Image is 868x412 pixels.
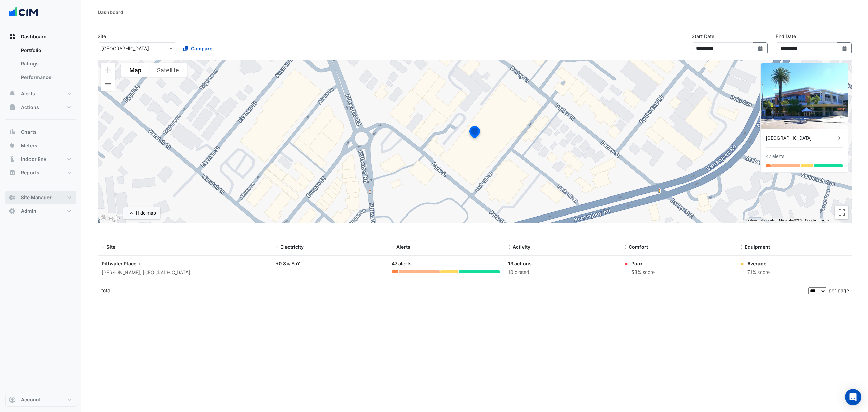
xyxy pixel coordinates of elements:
span: Account [21,396,41,403]
fa-icon: Select Date [757,45,764,51]
img: Google [99,214,122,223]
label: Site [98,33,106,40]
span: Admin [21,208,36,214]
span: Reports [21,169,39,176]
div: Poor [631,260,655,267]
button: Site Manager [5,191,76,204]
a: Portfolio [16,43,76,57]
a: Terms (opens in new tab) [820,218,829,222]
span: Equipment [745,244,770,250]
div: Dashboard [5,43,76,87]
div: Average [747,260,770,267]
div: [GEOGRAPHIC_DATA] [766,135,836,142]
button: Hide map [123,207,160,219]
app-icon: Reports [9,169,16,176]
span: Activity [513,244,530,250]
img: Pittwater Place [761,63,848,129]
span: Electricity [280,244,304,250]
button: Actions [5,100,76,114]
button: Dashboard [5,30,76,43]
button: Zoom in [101,63,115,77]
label: End Date [776,33,796,40]
span: Actions [21,104,39,111]
app-icon: Meters [9,142,16,149]
img: Company Logo [8,5,39,19]
app-icon: Actions [9,104,16,111]
span: Dashboard [21,33,47,40]
button: Indoor Env [5,152,76,166]
span: Charts [21,129,37,135]
fa-icon: Select Date [842,45,848,51]
span: Place [124,260,143,267]
button: Charts [5,125,76,139]
label: Start Date [692,33,714,40]
button: Account [5,393,76,407]
span: Indoor Env [21,156,46,163]
span: Meters [21,142,37,149]
span: Alerts [21,90,35,97]
div: Open Intercom Messenger [845,389,861,405]
button: Show satellite imagery [149,63,187,77]
span: Site Manager [21,194,52,201]
app-icon: Indoor Env [9,156,16,163]
button: Reports [5,166,76,180]
span: per page [829,287,849,293]
div: 53% score [631,268,655,276]
app-icon: Dashboard [9,33,16,40]
div: Hide map [136,210,156,217]
img: site-pin-selected.svg [467,125,482,141]
a: Ratings [16,57,76,71]
button: Show street map [121,63,149,77]
a: +0.8% YoY [276,261,300,266]
a: 13 actions [508,261,532,266]
div: 47 alerts [766,153,784,160]
a: Performance [16,71,76,84]
button: Toggle fullscreen view [835,206,848,219]
app-icon: Alerts [9,90,16,97]
button: Alerts [5,87,76,100]
app-icon: Admin [9,208,16,214]
div: 47 alerts [392,260,499,268]
span: Compare [191,45,212,52]
div: 1 total [98,282,807,299]
button: Admin [5,204,76,218]
span: Pittwater [102,261,123,266]
button: Compare [179,42,217,54]
div: [PERSON_NAME], [GEOGRAPHIC_DATA] [102,269,268,277]
span: Map data ©2025 Google [779,218,816,222]
span: Comfort [629,244,648,250]
button: Zoom out [101,77,115,91]
div: Dashboard [98,8,123,16]
button: Keyboard shortcuts [746,218,775,223]
span: Alerts [396,244,410,250]
button: Meters [5,139,76,152]
app-icon: Site Manager [9,194,16,201]
div: 71% score [747,268,770,276]
span: Site [106,244,115,250]
a: Open this area in Google Maps (opens a new window) [99,214,122,223]
app-icon: Charts [9,129,16,135]
div: 10 closed [508,268,616,276]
